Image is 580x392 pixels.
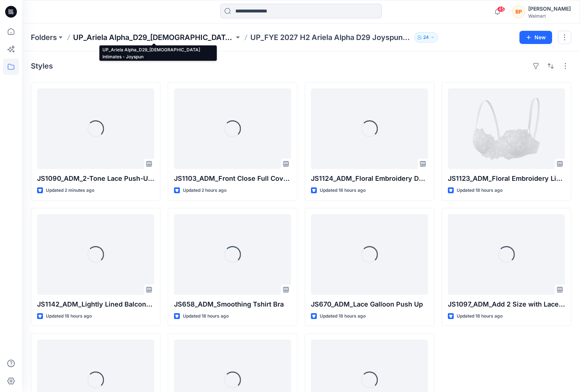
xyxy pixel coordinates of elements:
[250,32,412,43] p: UP_FYE 2027 H2 Ariela Alpha D29 Joyspun Bras
[311,173,428,184] p: JS1124_ADM_Floral Embroidery Demi High Apex
[512,5,525,18] div: BP
[31,32,57,43] a: Folders
[37,299,154,309] p: JS1142_ADM_Lightly Lined Balconette with Shine Micro & Lace Trim
[183,187,226,194] p: Updated 2 hours ago
[414,32,438,43] button: 24
[457,187,503,194] p: Updated 18 hours ago
[174,299,291,309] p: JS658_ADM_Smoothing Tshirt Bra
[320,187,366,194] p: Updated 18 hours ago
[183,312,229,320] p: Updated 18 hours ago
[457,312,503,320] p: Updated 18 hours ago
[174,173,291,184] p: JS1103_ADM_Front Close Full Coverage T-Shirt Bra
[320,312,366,320] p: Updated 18 hours ago
[46,312,92,320] p: Updated 18 hours ago
[519,31,552,44] button: New
[448,173,565,184] p: JS1123_ADM_Floral Embroidery Lightly Lined Balconette
[528,13,571,19] div: Walmart
[311,299,428,309] p: JS670_ADM_Lace Galloon Push Up
[46,187,94,194] p: Updated 2 minutes ago
[497,6,505,12] span: 45
[73,32,234,43] a: UP_Ariela Alpha_D29_[DEMOGRAPHIC_DATA] Intimates - Joyspun
[448,88,565,169] a: JS1123_ADM_Floral Embroidery Lightly Lined Balconette
[423,33,429,41] p: 24
[448,299,565,309] p: JS1097_ADM_Add 2 Size with Lace Galloon Cups
[37,173,154,184] p: JS1090_ADM_2-Tone Lace Push-Up Bra
[528,4,571,13] div: [PERSON_NAME]
[31,62,53,70] h4: Styles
